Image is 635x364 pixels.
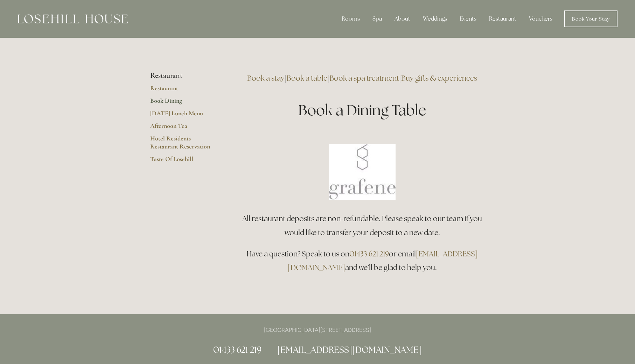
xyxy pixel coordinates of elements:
[213,344,261,355] a: 01433 621 219
[150,325,485,335] p: [GEOGRAPHIC_DATA][STREET_ADDRESS]
[150,84,217,97] a: Restaurant
[150,97,217,109] a: Book Dining
[247,73,285,83] a: Book a stay
[277,344,422,355] a: [EMAIL_ADDRESS][DOMAIN_NAME]
[523,12,558,26] a: Vouchers
[287,73,327,83] a: Book a table
[329,144,396,200] img: Book a table at Grafene Restaurant @ Losehill
[349,249,389,259] a: 01433 621 219
[150,122,217,134] a: Afternoon Tea
[150,134,217,155] a: Hotel Residents Restaurant Reservation
[329,73,399,83] a: Book a spa treatment
[564,10,617,27] a: Book Your Stay
[367,12,388,26] div: Spa
[239,212,485,240] h3: All restaurant deposits are non-refundable. Please speak to our team if you would like to transfe...
[389,12,416,26] div: About
[239,100,485,121] h1: Book a Dining Table
[401,73,477,83] a: Buy gifts & experiences
[336,12,365,26] div: Rooms
[454,12,482,26] div: Events
[417,12,453,26] div: Weddings
[18,14,128,23] img: Losehill House
[150,155,217,168] a: Taste Of Losehill
[483,12,522,26] div: Restaurant
[239,71,485,85] h3: | | |
[239,247,485,275] h3: Have a question? Speak to us on or email and we’ll be glad to help you.
[150,109,217,122] a: [DATE] Lunch Menu
[150,71,217,80] li: Restaurant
